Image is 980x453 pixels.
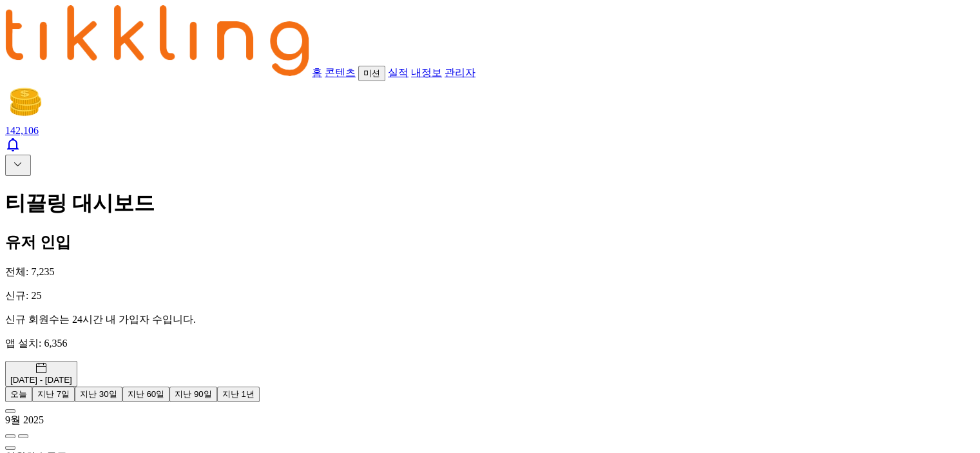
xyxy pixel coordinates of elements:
[5,232,975,253] h2: 유저 인입
[5,81,46,122] img: coin
[358,66,385,81] button: 미션
[75,387,122,402] button: 지난 30일
[5,337,975,351] p: 앱 설치: 6,356
[5,81,975,137] a: coin 142,106
[5,289,975,303] p: 신규: 25
[10,375,72,385] div: [DATE] - [DATE]
[18,434,28,438] button: Previous year
[445,67,476,78] a: 관리자
[5,313,975,327] p: 신규 회원수는 24시간 내 가입자 수입니다.
[5,409,15,413] button: Previous month
[388,67,408,78] a: 실적
[5,265,975,279] p: 전체: 7,235
[5,434,15,438] button: Next year
[5,189,975,218] h1: 티끌링 대시보드
[411,67,442,78] a: 내정보
[312,67,322,78] a: 홈
[217,387,260,402] button: 지난 1년
[169,387,217,402] button: 지난 90일
[32,387,75,402] button: 지난 7일
[5,125,39,136] span: 142,106
[5,5,309,76] img: 티끌링
[122,387,170,402] button: 지난 60일
[5,387,32,402] button: 오늘
[5,361,77,387] button: [DATE] - [DATE]
[5,446,15,450] button: Next month
[5,414,975,427] div: 9월 2025
[325,67,356,78] a: 콘텐츠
